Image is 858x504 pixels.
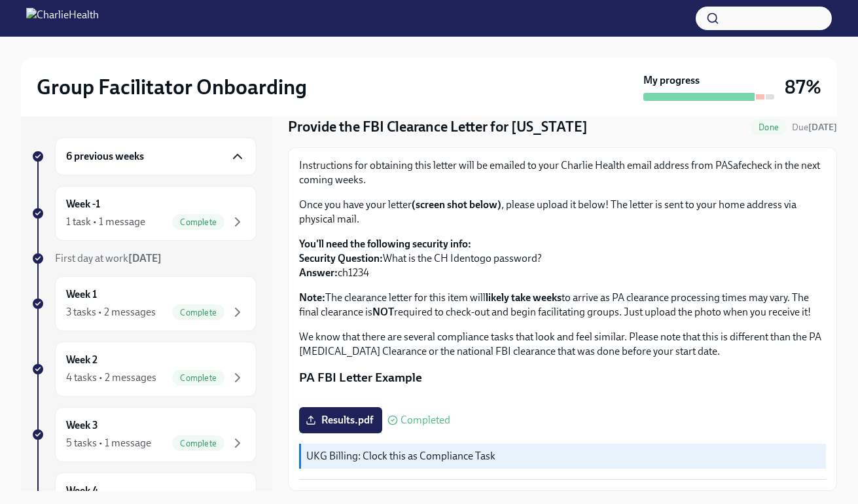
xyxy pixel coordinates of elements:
[66,215,145,229] div: 1 task • 1 message
[66,305,156,319] div: 3 tasks • 2 messages
[299,158,826,187] p: Instructions for obtaining this letter will be emailed to your Charlie Health email address from ...
[299,252,383,264] strong: Security Question:
[808,122,837,133] strong: [DATE]
[299,369,826,386] p: PA FBI Letter Example
[288,117,588,137] h4: Provide the FBI Clearance Letter for [US_STATE]
[66,436,151,450] div: 5 tasks • 1 message
[66,418,98,433] h6: Week 3
[486,291,562,304] strong: likely take weeks
[299,238,471,250] strong: You'll need the following security info:
[299,407,382,433] label: Results.pdf
[66,353,98,367] h6: Week 2
[66,287,97,302] h6: Week 1
[128,252,162,264] strong: [DATE]
[751,122,787,132] span: Done
[412,198,501,211] strong: (screen shot below)
[31,407,257,462] a: Week 35 tasks • 1 messageComplete
[299,291,826,319] p: The clearance letter for this item will to arrive as PA clearance processing times may vary. The ...
[55,252,162,264] span: First day at work
[299,291,325,304] strong: Note:
[299,237,826,280] p: What is the CH Identogo password? ch1234
[172,308,224,317] span: Complete
[37,74,307,100] h2: Group Facilitator Onboarding
[785,75,821,99] h3: 87%
[299,330,826,359] p: We know that there are several compliance tasks that look and feel similar. Please note that this...
[308,414,373,427] span: Results.pdf
[306,449,821,463] p: UKG Billing: Clock this as Compliance Task
[66,484,98,498] h6: Week 4
[66,197,100,211] h6: Week -1
[643,73,700,88] strong: My progress
[172,217,224,227] span: Complete
[299,198,826,226] p: Once you have your letter , please upload it below! The letter is sent to your home address via p...
[31,186,257,241] a: Week -11 task • 1 messageComplete
[31,276,257,331] a: Week 13 tasks • 2 messagesComplete
[792,121,837,134] span: September 9th, 2025 10:00
[299,266,338,279] strong: Answer:
[55,137,257,175] div: 6 previous weeks
[26,8,99,29] img: CharlieHealth
[401,415,450,425] span: Completed
[792,122,837,133] span: Due
[31,342,257,397] a: Week 24 tasks • 2 messagesComplete
[66,370,156,385] div: 4 tasks • 2 messages
[172,439,224,448] span: Complete
[372,306,394,318] strong: NOT
[172,373,224,383] span: Complete
[66,149,144,164] h6: 6 previous weeks
[31,251,257,266] a: First day at work[DATE]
